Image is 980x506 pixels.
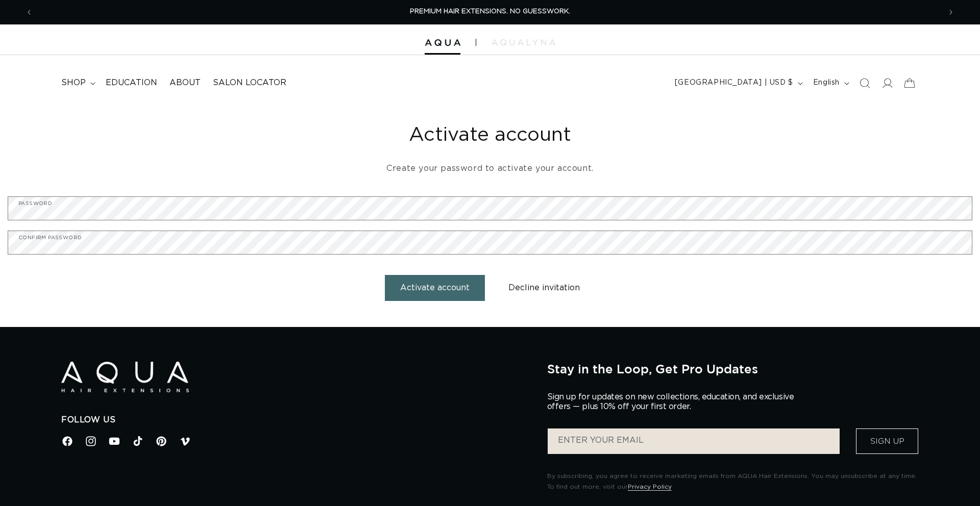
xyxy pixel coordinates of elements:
img: Aqua Hair Extensions [61,362,189,393]
p: By subscribing, you agree to receive marketing emails from AQUA Hair Extensions. You may unsubscr... [547,471,919,493]
a: Salon Locator [207,71,292,94]
button: English [807,73,853,93]
p: Sign up for updates on new collections, education, and exclusive offers — plus 10% off your first... [547,392,802,412]
span: Education [106,78,157,88]
button: Activate account [385,275,485,301]
h2: Stay in the Loop, Get Pro Updates [547,362,919,376]
img: Aqua Hair Extensions [425,39,460,46]
a: Privacy Policy [628,484,672,490]
span: shop [61,78,86,88]
summary: Search [853,72,876,94]
button: [GEOGRAPHIC_DATA] | USD $ [669,73,807,93]
a: Education [100,71,163,94]
button: Next announcement [940,3,962,22]
span: [GEOGRAPHIC_DATA] | USD $ [675,78,793,88]
h2: Follow Us [61,415,532,425]
summary: shop [55,71,100,94]
a: About [163,71,207,94]
span: PREMIUM HAIR EXTENSIONS. NO GUESSWORK. [410,8,570,15]
input: ENTER YOUR EMAIL [548,428,840,454]
button: Previous announcement [18,3,40,22]
span: English [813,78,840,88]
span: About [169,78,201,88]
h1: Activate account [8,123,972,148]
img: aqualyna.com [492,39,555,45]
p: Create your password to activate your account. [8,161,972,176]
button: Decline invitation [493,275,595,301]
button: Sign Up [856,428,918,454]
span: Salon Locator [213,78,286,88]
